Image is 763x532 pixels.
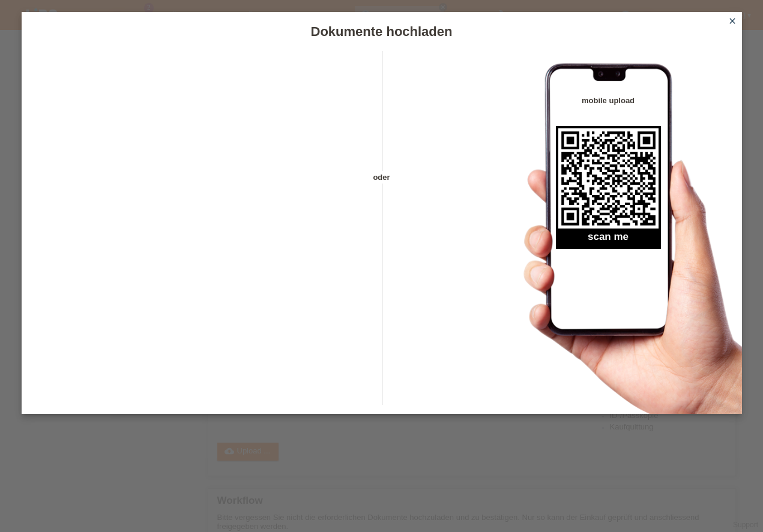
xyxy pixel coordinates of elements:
a: close [725,15,740,29]
iframe: Upload [40,81,361,381]
h4: mobile upload [556,96,661,105]
h1: Dokumente hochladen [22,24,742,39]
h2: scan me [556,231,661,249]
i: close [728,16,737,26]
span: oder [361,171,403,184]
